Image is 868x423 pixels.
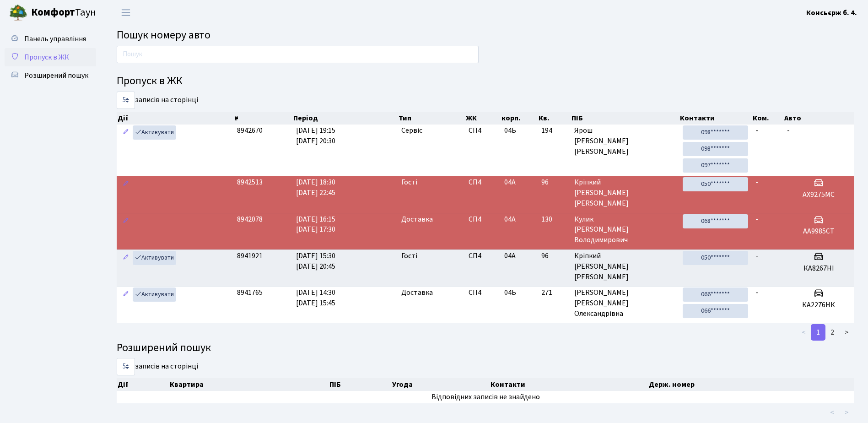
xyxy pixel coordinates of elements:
span: - [755,214,758,224]
th: # [233,112,293,125]
a: 2 [825,324,840,341]
th: Квартира [169,378,329,391]
select: записів на сторінці [117,358,135,375]
th: ЖК [465,112,501,125]
span: Сервіс [401,125,422,136]
span: 8942513 [237,177,263,187]
th: Угода [391,378,490,391]
button: Переключити навігацію [114,5,137,20]
a: Редагувати [120,251,131,265]
select: записів на сторінці [117,92,135,109]
span: СП4 [469,177,497,188]
span: 8942078 [237,214,263,224]
span: [DATE] 16:15 [DATE] 17:30 [296,214,335,235]
span: СП4 [469,287,497,298]
a: Редагувати [120,125,131,140]
span: 8941765 [237,287,263,298]
th: Ком. [752,112,783,125]
span: Гості [401,177,417,188]
span: СП4 [469,125,497,136]
span: 8941921 [237,251,263,261]
span: 04А [504,177,516,187]
td: Відповідних записів не знайдено [117,391,854,403]
a: Панель управління [5,30,96,48]
h4: Розширений пошук [117,342,854,355]
b: Комфорт [31,5,75,20]
a: > [839,324,854,341]
span: 04А [504,251,516,261]
span: [DATE] 15:30 [DATE] 20:45 [296,251,335,271]
span: Доставка [401,287,433,298]
span: Розширений пошук [24,70,88,81]
span: - [755,125,758,136]
h5: КА2276НК [787,301,851,309]
a: 1 [811,324,825,341]
th: Дії [117,112,233,125]
span: Ярош [PERSON_NAME] [PERSON_NAME] [574,125,675,157]
a: Розширений пошук [5,66,96,85]
a: Редагувати [120,214,131,228]
span: Гості [401,251,417,261]
th: ПІБ [571,112,679,125]
th: Період [292,112,397,125]
label: записів на сторінці [117,92,198,109]
span: 271 [541,287,567,298]
span: - [755,251,758,261]
span: Кулик [PERSON_NAME] Володимирович [574,214,675,246]
a: Редагувати [120,287,131,302]
img: logo.png [9,4,27,22]
th: Кв. [538,112,571,125]
span: - [787,125,790,136]
span: 04Б [504,125,516,136]
span: 04А [504,214,516,224]
span: 04Б [504,287,516,298]
span: Пошук номеру авто [117,27,210,43]
h5: КА8267НІ [787,264,851,273]
span: [DATE] 18:30 [DATE] 22:45 [296,177,335,198]
th: ПІБ [329,378,391,391]
span: 194 [541,125,567,136]
a: Редагувати [120,177,131,191]
th: Контакти [490,378,647,391]
a: Активувати [133,251,176,265]
h4: Пропуск в ЖК [117,75,854,88]
label: записів на сторінці [117,358,198,375]
th: Тип [398,112,465,125]
span: - [755,287,758,298]
span: 96 [541,251,567,261]
span: Кріпкий [PERSON_NAME] [PERSON_NAME] [574,251,675,282]
a: Консьєрж б. 4. [806,7,857,18]
input: Пошук [117,46,479,63]
span: 8942670 [237,125,263,136]
span: 96 [541,177,567,188]
h5: АХ9275МС [787,190,851,199]
span: Доставка [401,214,433,225]
span: Кріпкий [PERSON_NAME] [PERSON_NAME] [574,177,675,209]
th: корп. [501,112,538,125]
span: Пропуск в ЖК [24,52,69,62]
a: Активувати [133,287,176,302]
th: Держ. номер [648,378,861,391]
span: Панель управління [24,34,86,44]
b: Консьєрж б. 4. [806,8,857,18]
a: Активувати [133,125,176,140]
th: Авто [783,112,854,125]
span: 130 [541,214,567,225]
span: СП4 [469,214,497,225]
a: Пропуск в ЖК [5,48,96,66]
span: - [755,177,758,187]
h5: АА9985СТ [787,227,851,236]
span: СП4 [469,251,497,261]
th: Дії [117,378,169,391]
span: [DATE] 19:15 [DATE] 20:30 [296,125,335,146]
span: Таун [31,5,96,21]
th: Контакти [679,112,752,125]
span: [DATE] 14:30 [DATE] 15:45 [296,287,335,308]
span: [PERSON_NAME] [PERSON_NAME] Олександрівна [574,287,675,319]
